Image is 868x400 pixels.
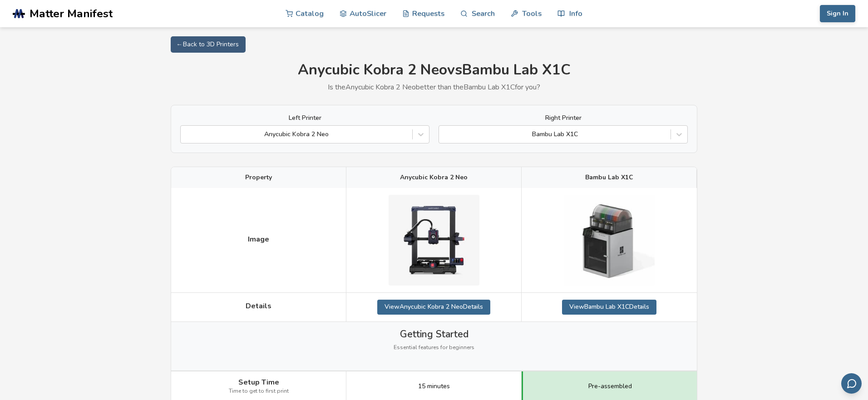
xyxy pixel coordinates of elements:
label: Right Printer [439,114,688,122]
span: Image [248,235,269,243]
a: ViewBambu Lab X1CDetails [562,300,656,314]
input: Bambu Lab X1C [444,131,445,138]
span: Getting Started [400,329,469,340]
label: Left Printer [180,114,429,122]
span: Matter Manifest [30,7,113,20]
span: Property [245,174,272,181]
span: Pre-assembled [588,383,632,390]
span: 15 minutes [418,383,450,390]
span: Time to get to first print [229,388,289,395]
a: ViewAnycubic Kobra 2 NeoDetails [377,300,490,314]
a: ← Back to 3D Printers [171,36,246,53]
span: Essential features for beginners [394,345,474,351]
span: Details [246,302,271,310]
span: Anycubic Kobra 2 Neo [400,174,468,181]
p: Is the Anycubic Kobra 2 Neo better than the Bambu Lab X1C for you? [171,83,697,91]
img: Bambu Lab X1C [564,195,655,286]
input: Anycubic Kobra 2 Neo [185,131,187,138]
h1: Anycubic Kobra 2 Neo vs Bambu Lab X1C [171,62,697,79]
img: Anycubic Kobra 2 Neo [389,195,479,286]
button: Sign In [820,5,855,22]
span: Setup Time [238,378,279,386]
button: Send feedback via email [841,373,862,394]
span: Bambu Lab X1C [585,174,633,181]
